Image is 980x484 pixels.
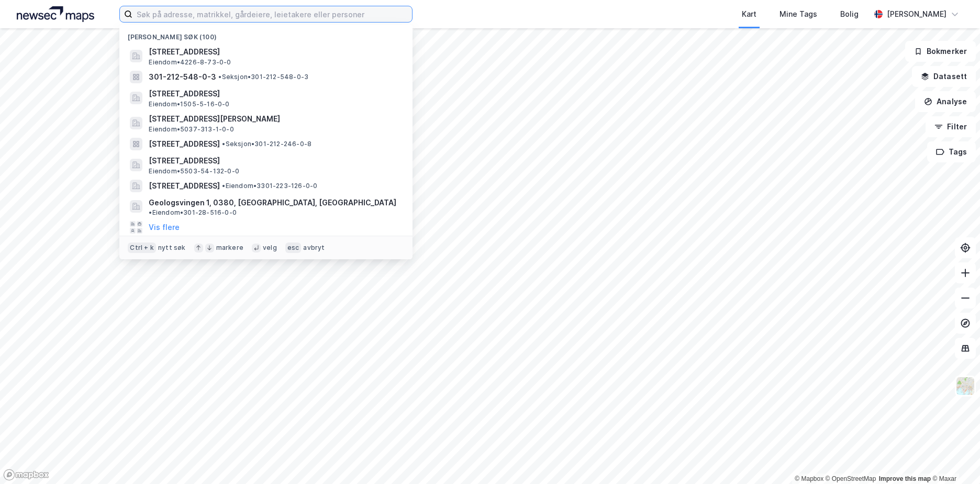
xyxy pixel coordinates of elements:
[158,244,186,252] div: nytt søk
[222,140,311,148] span: Seksjon • 301-212-246-0-8
[149,113,400,125] span: [STREET_ADDRESS][PERSON_NAME]
[303,244,325,252] div: avbryt
[128,243,156,253] div: Ctrl + k
[905,41,976,62] button: Bokmerker
[132,6,412,22] input: Søk på adresse, matrikkel, gårdeiere, leietakere eller personer
[927,141,976,162] button: Tags
[222,140,225,148] span: •
[912,66,976,87] button: Datasett
[216,244,243,252] div: markere
[149,180,220,192] span: [STREET_ADDRESS]
[955,376,975,396] img: Z
[222,182,317,190] span: Eiendom • 3301-223-126-0-0
[149,125,233,134] span: Eiendom • 5037-313-1-0-0
[826,475,876,482] a: OpenStreetMap
[263,244,277,252] div: velg
[928,434,980,484] iframe: Chat Widget
[742,8,756,20] div: Kart
[887,8,946,20] div: [PERSON_NAME]
[926,116,976,137] button: Filter
[795,475,823,482] a: Mapbox
[915,91,976,112] button: Analyse
[840,8,859,20] div: Bolig
[222,182,225,190] span: •
[149,100,229,108] span: Eiendom • 1505-5-16-0-0
[879,475,931,482] a: Improve this map
[149,196,396,209] span: Geologsvingen 1, 0380, [GEOGRAPHIC_DATA], [GEOGRAPHIC_DATA]
[3,469,49,481] a: Mapbox homepage
[218,73,221,81] span: •
[149,208,152,216] span: •
[149,46,400,58] span: [STREET_ADDRESS]
[218,73,308,81] span: Seksjon • 301-212-548-0-3
[149,138,220,150] span: [STREET_ADDRESS]
[779,8,817,20] div: Mine Tags
[149,155,400,167] span: [STREET_ADDRESS]
[17,6,94,22] img: logo.a4113a55bc3d86da70a041830d287a7e.svg
[149,87,400,100] span: [STREET_ADDRESS]
[119,25,413,43] div: [PERSON_NAME] søk (100)
[285,243,302,253] div: esc
[149,208,237,217] span: Eiendom • 301-28-516-0-0
[149,58,231,67] span: Eiendom • 4226-8-73-0-0
[149,71,216,83] span: 301-212-548-0-3
[149,221,180,234] button: Vis flere
[149,167,239,175] span: Eiendom • 5503-54-132-0-0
